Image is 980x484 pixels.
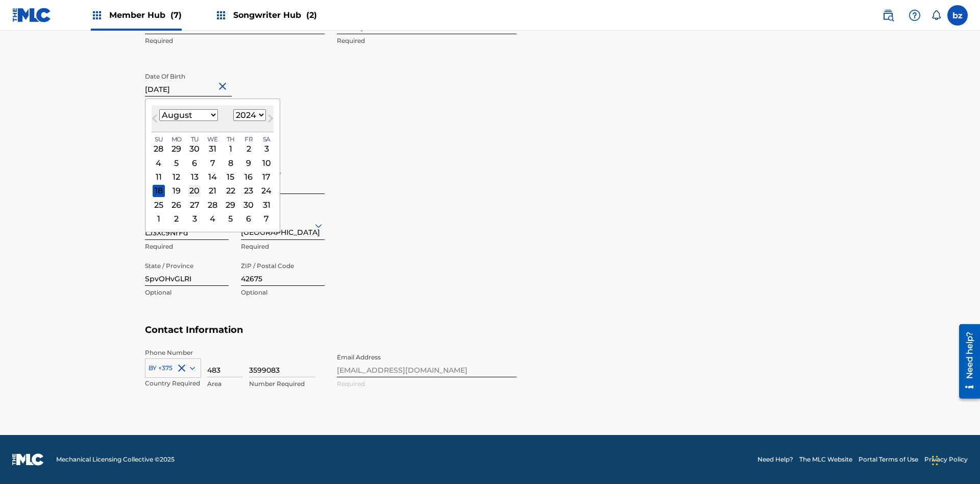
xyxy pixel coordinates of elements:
[904,5,925,26] div: Help
[225,143,237,155] div: Choose Thursday, August 1st, 2024
[145,130,835,154] h5: Address
[188,171,201,183] div: Choose Tuesday, August 13th, 2024
[260,213,273,225] div: Choose Saturday, September 7th, 2024
[170,171,183,183] div: Choose Monday, August 12th, 2024
[170,157,183,169] div: Choose Monday, August 5th, 2024
[146,112,163,129] button: Previous Month
[153,213,165,225] div: Choose Sunday, September 1st, 2024
[241,242,325,251] p: Required
[859,455,918,464] a: Portal Terms of Use
[215,9,227,21] img: Top Rightsholders
[207,135,218,144] span: We
[188,143,201,155] div: Choose Tuesday, July 30th, 2024
[91,9,103,21] img: Top Rightsholders
[145,36,325,45] p: Required
[931,10,941,20] div: Notifications
[227,135,235,144] span: Th
[207,213,219,225] div: Choose Wednesday, September 4th, 2024
[878,5,898,26] a: Public Search
[188,157,201,169] div: Choose Tuesday, August 6th, 2024
[225,185,237,197] div: Choose Thursday, August 22nd, 2024
[882,9,894,21] img: search
[188,213,201,225] div: Choose Tuesday, September 3rd, 2024
[152,142,274,226] div: Month August, 2024
[188,185,201,197] div: Choose Tuesday, August 20th, 2024
[225,157,237,169] div: Choose Thursday, August 8th, 2024
[757,455,793,464] a: Need Help?
[109,9,182,21] span: Member Hub
[242,213,255,225] div: Choose Friday, September 6th, 2024
[242,143,255,155] div: Choose Friday, August 2nd, 2024
[260,171,273,183] div: Choose Saturday, August 17th, 2024
[216,70,232,102] button: Close
[188,199,201,211] div: Choose Tuesday, August 27th, 2024
[260,157,273,169] div: Choose Saturday, August 10th, 2024
[145,242,229,251] p: Required
[337,36,517,45] p: Required
[260,185,273,197] div: Choose Saturday, August 24th, 2024
[153,143,165,155] div: Choose Sunday, July 28th, 2024
[249,379,315,389] p: Number Required
[170,10,182,20] span: (7)
[207,379,243,389] p: Area
[207,143,219,155] div: Choose Wednesday, July 31st, 2024
[191,135,199,144] span: Tu
[260,143,273,155] div: Choose Saturday, August 3rd, 2024
[260,199,273,211] div: Choose Saturday, August 31st, 2024
[242,157,255,169] div: Choose Friday, August 9th, 2024
[12,453,44,466] img: logo
[145,288,229,297] p: Optional
[145,379,201,388] p: Country Required
[56,455,175,464] span: Mechanical Licensing Collective © 2025
[171,135,182,144] span: Mo
[153,171,165,183] div: Choose Sunday, August 11th, 2024
[242,171,255,183] div: Choose Friday, August 16th, 2024
[207,171,219,183] div: Choose Wednesday, August 14th, 2024
[145,324,835,348] h5: Contact Information
[153,157,165,169] div: Choose Sunday, August 4th, 2024
[244,135,253,144] span: Fr
[242,199,255,211] div: Choose Friday, August 30th, 2024
[951,320,980,404] iframe: Resource Center
[153,185,165,197] div: Choose Sunday, August 18th, 2024
[909,9,921,21] img: help
[241,288,325,297] p: Optional
[155,135,162,144] span: Su
[170,213,183,225] div: Choose Monday, September 2nd, 2024
[207,199,219,211] div: Choose Wednesday, August 28th, 2024
[799,455,852,464] a: The MLC Website
[924,455,968,464] a: Privacy Policy
[153,199,165,211] div: Choose Sunday, August 25th, 2024
[170,199,183,211] div: Choose Monday, August 26th, 2024
[145,99,280,232] div: Choose Date
[262,112,279,129] button: Next Month
[947,5,968,26] div: User Menu
[263,135,271,144] span: Sa
[929,435,980,484] iframe: Chat Widget
[932,445,938,476] div: Drag
[225,199,237,211] div: Choose Thursday, August 29th, 2024
[170,143,183,155] div: Choose Monday, July 29th, 2024
[306,10,317,20] span: (2)
[233,9,317,21] span: Songwriter Hub
[12,8,52,22] img: MLC Logo
[207,157,219,169] div: Choose Wednesday, August 7th, 2024
[207,185,219,197] div: Choose Wednesday, August 21st, 2024
[225,171,237,183] div: Choose Thursday, August 15th, 2024
[225,213,237,225] div: Choose Thursday, September 5th, 2024
[170,185,183,197] div: Choose Monday, August 19th, 2024
[242,185,255,197] div: Choose Friday, August 23rd, 2024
